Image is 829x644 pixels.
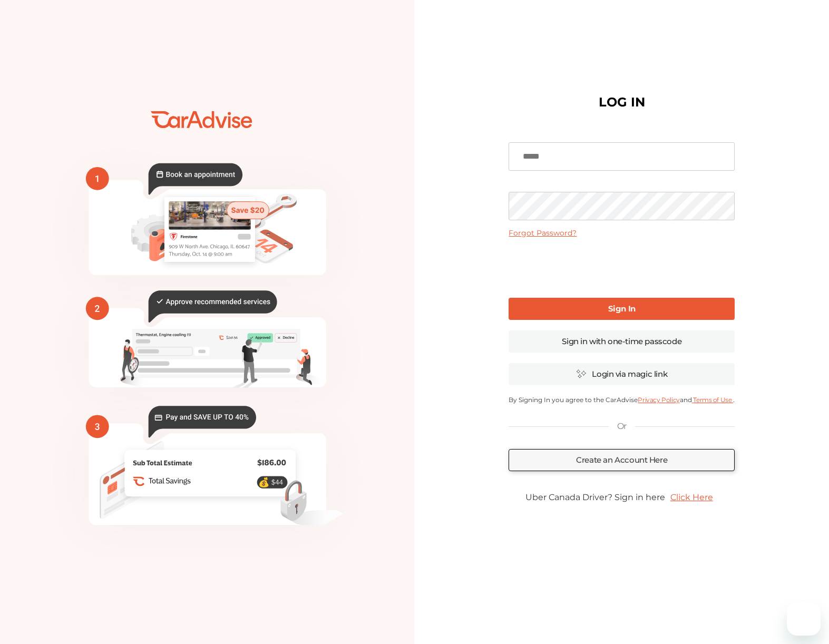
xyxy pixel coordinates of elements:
[787,602,821,636] iframe: Кнопка запуска окна обмена сообщениями
[525,492,665,502] span: Uber Canada Driver? Sign in here
[542,246,702,287] iframe: reCAPTCHA
[692,396,733,404] a: Terms of Use
[509,396,735,404] p: By Signing In you agree to the CarAdvise and .
[509,228,577,238] a: Forgot Password?
[608,304,636,314] b: Sign In
[509,363,735,385] a: Login via magic link
[258,477,270,488] text: 💰
[509,449,735,471] a: Create an Account Here
[665,487,718,508] a: Click Here
[509,330,735,353] a: Sign in with one-time passcode
[617,421,627,432] p: Or
[576,369,587,379] img: magic_icon.32c66aac.svg
[638,396,679,404] a: Privacy Policy
[509,298,735,320] a: Sign In
[599,97,645,108] h1: LOG IN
